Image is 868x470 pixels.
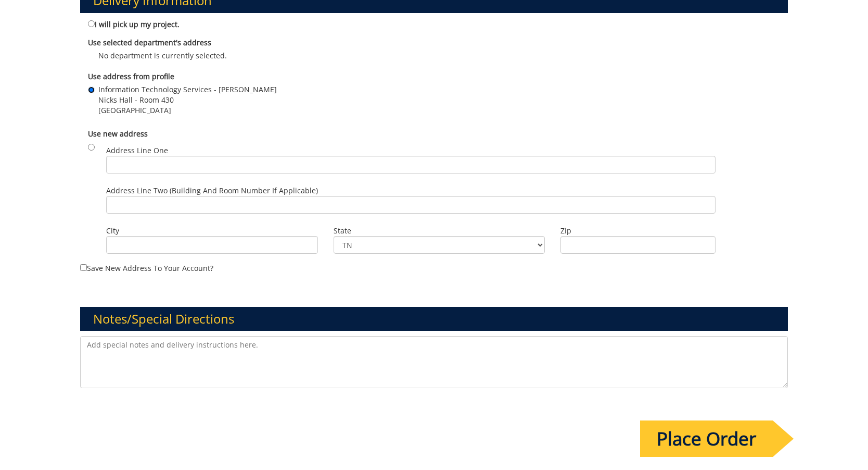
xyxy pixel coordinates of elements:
input: Address Line Two (Building and Room Number if applicable) [106,196,716,214]
input: Zip [560,236,716,254]
b: Use selected department's address [88,38,211,47]
input: Address Line One [106,156,716,174]
input: Information Technology Services - [PERSON_NAME] Nicks Hall - Room 430 [GEOGRAPHIC_DATA] [88,86,95,93]
p: No department is currently selected. [88,51,780,61]
span: Nicks Hall - Room 430 [98,95,277,105]
span: [GEOGRAPHIC_DATA] [98,105,277,116]
label: Address Line Two (Building and Room Number if applicable) [106,185,716,214]
label: City [106,226,318,236]
b: Use new address [88,129,148,139]
input: Place Order [640,420,773,457]
label: Address Line One [106,145,716,174]
input: I will pick up my project. [88,20,95,27]
h3: Notes/Special Directions [80,307,788,331]
label: State [334,226,545,236]
input: City [106,236,318,254]
label: Zip [560,226,716,236]
input: Save new address to your account? [80,264,87,271]
b: Use address from profile [88,71,174,81]
span: Information Technology Services - [PERSON_NAME] [98,84,277,95]
label: I will pick up my project. [88,18,180,30]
